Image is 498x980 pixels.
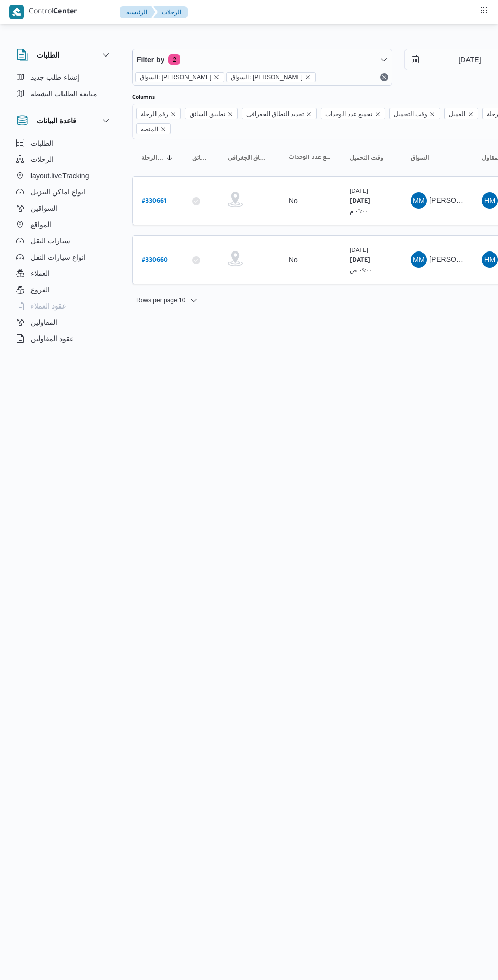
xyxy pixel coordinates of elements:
[132,294,202,306] button: Rows per page:10
[12,151,116,167] button: الرحلات
[190,108,225,120] span: تطبيق السائق
[137,53,164,66] span: Filter by
[153,6,188,18] button: الرحلات
[30,71,79,83] span: إنشاء طلب جديد
[53,8,77,16] b: Center
[305,74,311,80] button: remove selected entity
[246,108,304,120] span: تحديد النطاق الجغرافى
[375,111,381,117] button: Remove تجميع عدد الوحدات from selection in this group
[141,154,164,162] span: رقم الرحلة; Sorted in descending order
[413,251,425,268] span: MM
[306,111,312,117] button: Remove تحديد النطاق الجغرافى from selection in this group
[137,150,178,166] button: رقم الرحلةSorted in descending order
[12,282,116,298] button: الفروع
[213,74,220,80] button: remove selected entity
[12,265,116,282] button: العملاء
[30,218,51,231] span: المواقع
[133,49,392,70] button: Filter by2 active filters
[449,108,465,120] span: العميل
[136,123,171,134] span: المنصه
[12,347,116,363] button: اجهزة التليفون
[482,251,498,268] div: Hana Mjada Rais Ahmad
[188,150,213,166] button: تطبيق السائق
[407,150,468,166] button: السواق
[12,69,116,86] button: إنشاء طلب جديد
[30,170,89,182] span: layout.liveTracking
[170,111,176,117] button: Remove رقم الرحلة from selection in this group
[140,73,211,82] span: السواق: [PERSON_NAME]
[30,300,66,312] span: عقود العملاء
[378,71,390,83] button: Remove
[30,284,50,296] span: الفروع
[142,194,166,208] a: #330661
[30,267,50,279] span: العملاء
[30,251,86,263] span: انواع سيارات النقل
[12,216,116,233] button: المواقع
[30,202,57,214] span: السواقين
[224,150,274,166] button: تحديد النطاق الجغرافى
[12,86,116,102] button: متابعة الطلبات النشطة
[289,196,298,205] div: No
[444,108,478,119] span: العميل
[185,108,237,119] span: تطبيق السائق
[142,253,168,267] a: #330660
[346,150,396,166] button: وقت التحميل
[12,249,116,265] button: انواع سيارات النقل
[168,54,180,65] span: 2 active filters
[389,108,440,119] span: وقت التحميل
[325,108,372,120] span: تجميع عدد الوحدات
[411,154,429,162] span: السواق
[12,330,116,347] button: عقود المقاولين
[16,49,112,61] button: الطلبات
[12,314,116,330] button: المقاولين
[429,255,488,263] span: [PERSON_NAME]
[30,316,57,328] span: المقاولين
[12,233,116,249] button: سيارات النقل
[484,192,495,209] span: HM
[350,154,383,162] span: وقت التحميل
[166,154,174,162] svg: Sorted in descending order
[8,69,120,106] div: الطلبات
[16,115,112,127] button: قاعدة البيانات
[37,49,59,61] h3: الطلبات
[9,5,24,19] img: X8yXhbKr1z7QwAAAABJRU5ErkJggg==
[350,198,370,205] b: [DATE]
[226,72,315,82] span: السواق: محمد مروان دياب
[429,196,488,204] span: [PERSON_NAME]
[192,154,209,162] span: تطبيق السائق
[30,88,97,100] span: متابعة الطلبات النشطة
[482,192,498,209] div: Hana Mjada Rais Ahmad
[231,73,302,82] span: السواق: [PERSON_NAME]
[37,115,76,127] h3: قاعدة البيانات
[141,124,158,135] span: المنصه
[350,246,368,253] small: [DATE]
[350,257,370,264] b: [DATE]
[136,294,185,306] span: Rows per page : 10
[30,137,53,149] span: الطلبات
[321,108,385,119] span: تجميع عدد الوحدات
[132,94,155,102] label: Columns
[141,108,168,120] span: رقم الرحلة
[468,111,474,117] button: Remove العميل from selection in this group
[8,135,120,355] div: قاعدة البيانات
[30,153,54,165] span: الرحلات
[350,208,369,214] small: ٠٦:٠٠ م
[30,332,74,345] span: عقود المقاولين
[429,111,435,117] button: Remove وقت التحميل from selection in this group
[289,154,331,162] span: تجميع عدد الوحدات
[160,126,166,132] button: Remove المنصه from selection in this group
[242,108,317,119] span: تحديد النطاق الجغرافى
[12,135,116,151] button: الطلبات
[142,198,166,205] b: # 330661
[12,200,116,216] button: السواقين
[135,72,224,82] span: السواق: محمد مروان دياب
[30,235,70,247] span: سيارات النقل
[350,267,373,273] small: ٠٩:٠٠ ص
[289,255,298,264] div: No
[227,111,233,117] button: Remove تطبيق السائق from selection in this group
[30,349,73,361] span: اجهزة التليفون
[413,192,425,209] span: MM
[228,154,270,162] span: تحديد النطاق الجغرافى
[12,298,116,314] button: عقود العملاء
[411,192,427,209] div: Muhammad Marawan Diab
